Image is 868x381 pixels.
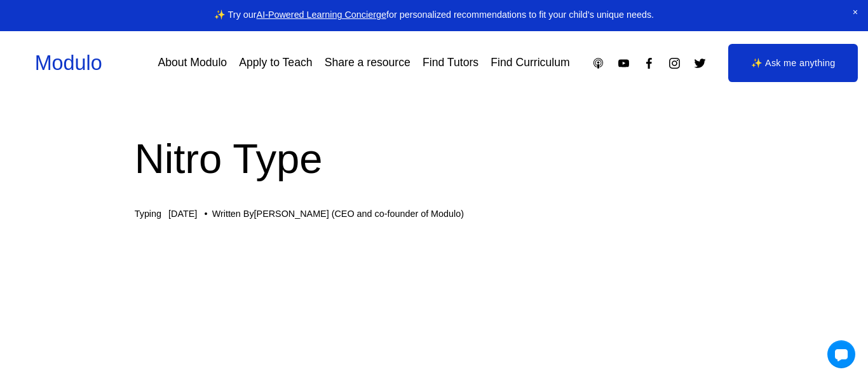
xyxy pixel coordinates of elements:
a: Modulo [35,52,102,74]
a: Apple Podcasts [592,57,605,70]
span: [DATE] [168,209,197,219]
a: Apply to Teach [239,52,312,74]
a: Facebook [642,57,656,70]
a: [PERSON_NAME] (CEO and co-founder of Modulo) [254,209,464,219]
a: Twitter [693,57,707,70]
h1: Nitro Type [135,130,734,188]
div: Written By [212,209,464,219]
a: Find Curriculum [491,52,569,74]
a: ✨ Ask me anything [728,44,858,82]
a: Find Tutors [423,52,478,74]
a: About Modulo [158,52,227,74]
a: Typing [135,209,161,219]
a: YouTube [617,57,630,70]
a: Instagram [668,57,681,70]
a: Share a resource [325,52,410,74]
a: AI-Powered Learning Concierge [257,10,386,20]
